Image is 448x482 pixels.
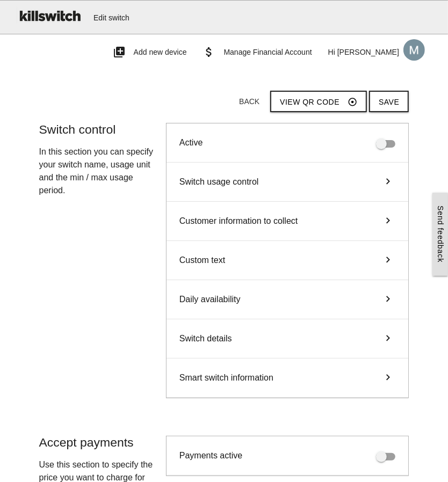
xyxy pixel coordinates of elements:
[380,215,395,228] i: keyboard_arrow_right
[179,138,203,147] span: Active
[224,48,312,56] span: Manage Financial Account
[348,92,357,112] i: adjust
[134,48,187,56] span: Add new device
[399,35,429,65] img: ACg8ocIAFzaVfvmyaTcz4PjketHiMysLyoDQvYFW_M3JhuR5FdRHXQ=s96-c
[369,91,409,112] button: Save
[179,451,242,460] span: Payments active
[432,193,448,275] a: Send feedback
[179,254,225,267] span: Custom text
[380,332,395,345] i: keyboard_arrow_right
[113,35,126,69] i: add_to_photos
[203,35,216,69] i: attach_money
[179,176,259,188] span: Switch usage control
[380,293,395,306] i: keyboard_arrow_right
[39,145,155,197] p: In this section you can specify your switch name, usage unit and the min / max usage period.
[16,1,83,31] img: ks-logo-black-160-b.png
[380,254,395,267] i: keyboard_arrow_right
[179,371,273,384] span: Smart switch information
[380,371,395,384] i: keyboard_arrow_right
[39,435,134,449] span: Accept payments
[337,48,399,56] span: [PERSON_NAME]
[270,91,367,112] button: View QR code adjust
[179,293,241,306] span: Daily availability
[380,176,395,188] i: keyboard_arrow_right
[179,215,298,228] span: Customer information to collect
[93,1,129,35] span: Edit switch
[230,92,268,111] button: Back
[328,48,335,56] span: Hi
[280,98,339,106] span: View QR code
[179,332,232,345] span: Switch details
[39,122,116,136] span: Switch control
